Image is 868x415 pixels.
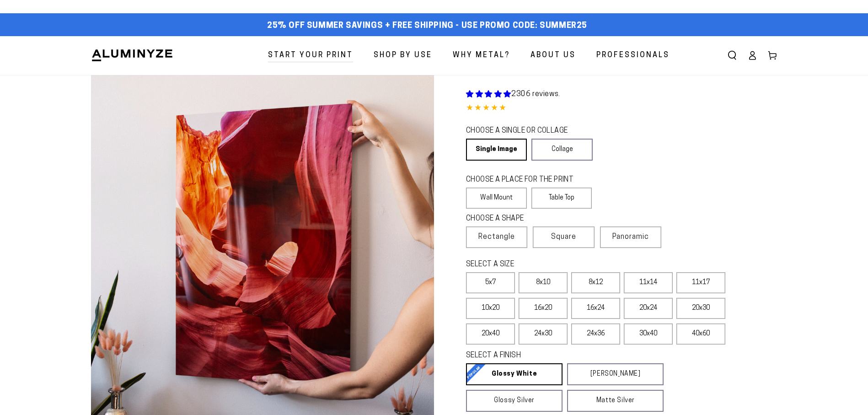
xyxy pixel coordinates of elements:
[624,272,673,293] label: 11x14
[571,323,620,345] label: 24x36
[466,126,584,136] legend: CHOOSE A SINGLE OR COLLAGE
[524,43,583,68] a: About Us
[91,49,173,62] img: Aluminyze
[367,43,439,68] a: Shop By Use
[466,102,777,115] div: 4.85 out of 5.0 stars
[374,49,432,62] span: Shop By Use
[567,390,664,412] a: Matte Silver
[466,390,563,412] a: Glossy Silver
[551,232,576,243] span: Square
[612,233,649,241] span: Panoramic
[531,139,592,161] a: Collage
[453,49,510,62] span: Why Metal?
[571,298,620,319] label: 16x24
[567,363,664,385] a: [PERSON_NAME]
[676,298,725,319] label: 20x30
[624,298,673,319] label: 20x24
[519,323,568,345] label: 24x30
[676,323,725,345] label: 40x60
[531,188,592,209] label: Table Top
[519,272,568,293] label: 8x10
[519,298,568,319] label: 16x20
[676,272,725,293] label: 11x17
[466,350,642,361] legend: SELECT A FINISH
[530,49,576,62] span: About Us
[466,175,584,185] legend: CHOOSE A PLACE FOR THE PRINT
[466,139,527,161] a: Single Image
[261,43,360,68] a: Start Your Print
[466,214,585,224] legend: CHOOSE A SHAPE
[268,49,353,62] span: Start Your Print
[589,43,676,68] a: Professionals
[571,272,620,293] label: 8x12
[596,49,670,62] span: Professionals
[624,323,673,345] label: 30x40
[466,298,515,319] label: 10x20
[466,323,515,345] label: 20x40
[478,232,515,243] span: Rectangle
[466,363,563,385] a: Glossy White
[722,45,742,65] summary: Search our site
[466,272,515,293] label: 5x7
[446,43,517,68] a: Why Metal?
[466,259,649,270] legend: SELECT A SIZE
[267,21,587,31] span: 25% off Summer Savings + Free Shipping - Use Promo Code: SUMMER25
[466,188,527,209] label: Wall Mount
